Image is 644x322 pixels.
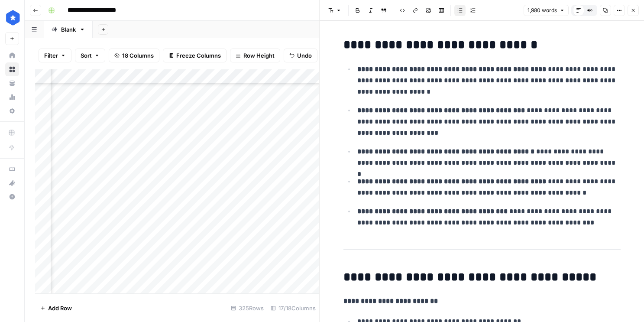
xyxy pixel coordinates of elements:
a: AirOps Academy [5,162,19,176]
a: Blank [44,21,93,38]
button: Freeze Columns [163,49,227,62]
div: 325 Rows [227,301,267,315]
button: What's new? [5,176,19,190]
span: 1,980 words [527,7,557,14]
a: Browse [5,62,19,76]
span: Row Height [243,51,275,60]
button: Sort [75,49,105,62]
span: Sort [81,51,92,60]
a: Settings [5,104,19,118]
span: Filter [44,51,58,60]
button: Filter [39,49,71,62]
span: Freeze Columns [176,51,221,60]
button: 18 Columns [109,49,159,62]
span: 18 Columns [122,51,154,60]
button: Row Height [230,49,280,62]
div: What's new? [6,176,19,189]
div: 17/18 Columns [267,301,319,315]
span: Undo [297,51,312,60]
a: Usage [5,90,19,104]
a: Your Data [5,76,19,90]
div: Blank [61,25,76,34]
button: Undo [284,49,317,62]
button: 1,980 words [524,5,569,16]
img: ConsumerAffairs Logo [5,10,21,26]
button: Workspace: ConsumerAffairs [5,7,19,29]
a: Home [5,49,19,62]
button: Help + Support [5,190,19,204]
button: Add Row [35,301,77,315]
span: Add Row [48,304,72,312]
